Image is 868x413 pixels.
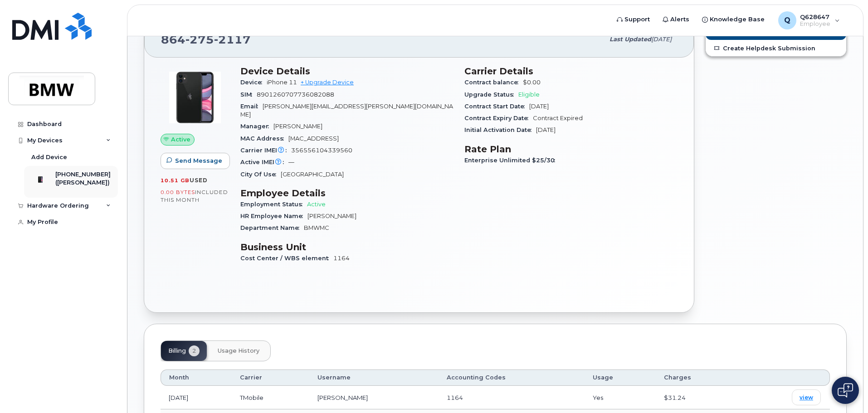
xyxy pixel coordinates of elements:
div: Q628647 [772,11,846,29]
a: Support [610,10,656,29]
span: Q628647 [800,13,830,20]
span: HR Employee Name [240,213,307,219]
span: Contract Expired [533,115,583,121]
span: SIM [240,91,257,98]
h3: Device Details [240,66,454,77]
span: [PERSON_NAME] [273,123,322,130]
span: 356556104339560 [291,147,352,154]
th: Accounting Codes [439,369,585,386]
h3: Carrier Details [464,66,678,77]
span: $0.00 [523,79,541,86]
a: + Upgrade Device [301,79,354,86]
span: MAC Address [240,135,288,142]
span: 1164 [447,394,463,401]
span: Active [307,201,326,208]
span: Enterprise Unlimited $25/30 [464,157,560,164]
span: BMWMC [304,224,329,231]
a: Create Helpdesk Submission [706,40,846,56]
td: [PERSON_NAME] [309,386,439,409]
span: Employee [800,20,830,28]
span: [GEOGRAPHIC_DATA] [281,171,344,178]
h3: Employee Details [240,188,454,199]
span: Email [240,103,263,110]
span: Employment Status [240,201,307,208]
span: iPhone 11 [267,79,297,86]
span: Eligible [518,91,540,98]
span: Contract balance [464,79,523,86]
h3: Business Unit [240,242,454,253]
span: Upgrade Status [464,91,518,98]
span: Cost Center / WBS element [240,255,333,262]
span: [DATE] [651,36,672,43]
th: Username [309,369,439,386]
span: [PERSON_NAME] [307,213,356,219]
th: Usage [585,369,656,386]
span: Last updated [610,36,651,43]
span: [MAC_ADDRESS] [288,135,339,142]
span: 10.51 GB [161,177,190,184]
span: Send Message [175,156,222,165]
span: 864 [161,33,251,46]
span: Usage History [218,347,259,355]
img: Open chat [838,383,853,398]
span: Knowledge Base [710,15,765,24]
span: Device [240,79,267,86]
span: [DATE] [529,103,549,110]
div: $31.24 [664,394,732,402]
span: Contract Expiry Date [464,115,533,121]
span: Initial Activation Date [464,126,536,133]
span: 1164 [333,255,350,262]
img: iPhone_11.jpg [168,70,222,125]
span: — [288,159,294,165]
h3: Rate Plan [464,144,678,155]
span: used [190,177,208,184]
span: view [800,394,813,402]
a: Alerts [656,10,696,29]
span: 275 [185,33,214,46]
td: TMobile [232,386,309,409]
th: Charges [656,369,740,386]
span: Alerts [670,15,689,24]
span: Support [624,15,650,24]
span: Active IMEI [240,159,288,165]
a: Knowledge Base [696,10,771,29]
span: Manager [240,123,273,130]
th: Month [161,369,232,386]
span: Carrier IMEI [240,147,291,154]
span: 8901260707736082088 [257,91,334,98]
span: 2117 [214,33,251,46]
span: Q [784,15,790,26]
span: City Of Use [240,171,281,178]
th: Carrier [232,369,309,386]
span: 0.00 Bytes [161,189,195,195]
span: Contract Start Date [464,103,529,110]
td: Yes [585,386,656,409]
a: view [792,389,821,405]
span: [DATE] [536,126,556,133]
button: Send Message [161,153,230,169]
span: Department Name [240,224,304,231]
td: [DATE] [161,386,232,409]
span: [PERSON_NAME][EMAIL_ADDRESS][PERSON_NAME][DOMAIN_NAME] [240,103,453,118]
span: Active [171,135,190,144]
